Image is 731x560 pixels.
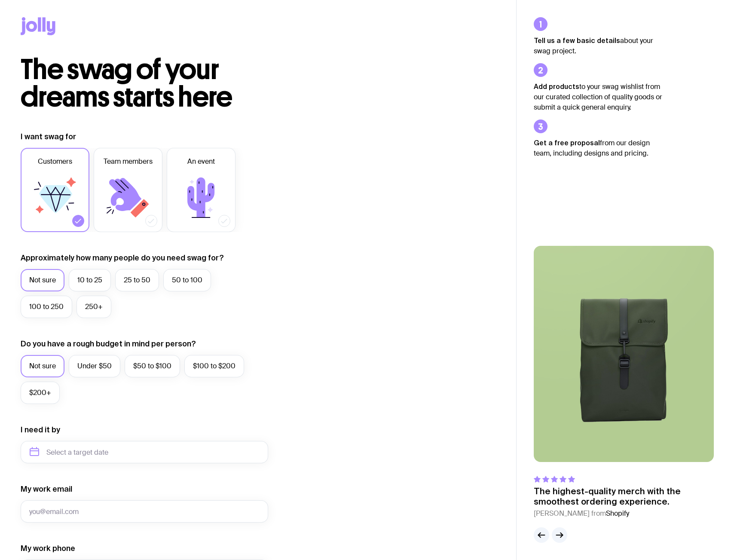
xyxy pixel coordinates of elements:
input: you@email.com [21,500,268,523]
label: $200+ [21,382,60,404]
span: Customers [38,156,72,167]
label: My work phone [21,543,75,554]
label: $100 to $200 [184,355,244,377]
label: Under $50 [69,355,120,377]
span: The swag of your dreams starts here [21,52,232,114]
label: I want swag for [21,132,76,142]
label: 250+ [76,296,111,318]
span: Shopify [606,509,629,518]
span: Team members [104,156,153,167]
strong: Get a free proposal [534,139,600,147]
label: Not sure [21,269,64,291]
p: about your swag project. [534,35,663,56]
label: I need it by [21,425,60,435]
p: to your swag wishlist from our curated collection of quality goods or submit a quick general enqu... [534,81,663,113]
span: An event [187,156,215,167]
label: 100 to 250 [21,296,72,318]
label: Approximately how many people do you need swag for? [21,253,224,263]
label: $50 to $100 [125,355,180,377]
input: Select a target date [21,441,268,463]
label: My work email [21,484,72,494]
strong: Tell us a few basic details [534,37,620,44]
label: 25 to 50 [115,269,159,291]
label: Do you have a rough budget in mind per person? [21,339,196,349]
cite: [PERSON_NAME] from [534,508,714,519]
label: 50 to 100 [163,269,211,291]
strong: Add products [534,83,579,90]
label: 10 to 25 [69,269,111,291]
p: The highest-quality merch with the smoothest ordering experience. [534,486,714,507]
label: Not sure [21,355,64,377]
p: from our design team, including designs and pricing. [534,138,663,159]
